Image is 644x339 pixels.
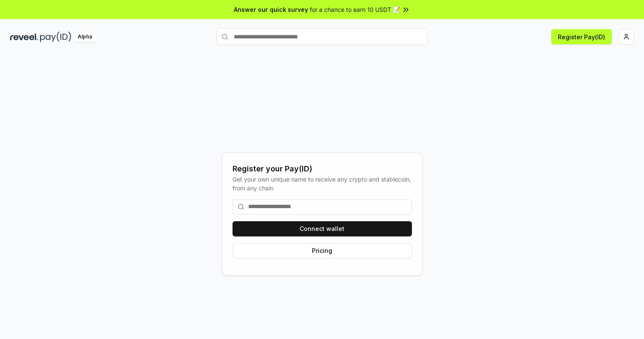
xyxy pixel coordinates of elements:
button: Register Pay(ID) [551,29,612,44]
div: Register your Pay(ID) [233,163,412,175]
span: for a chance to earn 10 USDT 📝 [310,5,400,14]
span: Answer our quick survey [234,5,308,14]
div: Get your own unique name to receive any crypto and stablecoin, from any chain [233,175,412,193]
img: pay_id [40,32,71,42]
button: Connect wallet [233,221,412,236]
div: Alpha [73,32,97,42]
img: reveel_dark [10,32,38,42]
button: Pricing [233,243,412,258]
